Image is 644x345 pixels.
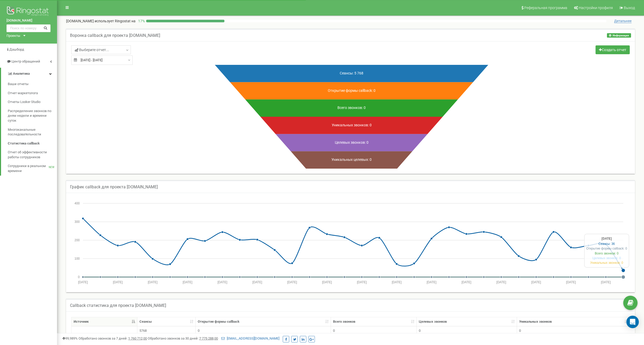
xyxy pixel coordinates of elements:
[586,237,627,241] div: [DATE]
[462,280,471,284] tspan: [DATE]
[586,256,627,260] div: Целевых звонков: 0
[148,336,218,340] span: Обработано звонков за 30 дней :
[614,19,632,23] span: Детальнее
[8,162,57,175] a: Сотрудники в реальном времениNEW
[357,280,367,284] tspan: [DATE]
[287,280,297,284] tspan: [DATE]
[8,109,54,123] span: Распределение звонков по дням недели и времени суток
[566,280,576,284] tspan: [DATE]
[524,6,567,10] span: Реферальная программа
[8,125,57,139] a: Многоканальные последовательности
[196,317,331,327] th: Открытие формы callback: отсортировать по возрастанию
[95,19,136,23] span: использует Ringostat на
[221,336,279,340] a: [EMAIL_ADDRESS][DOMAIN_NAME]
[586,251,627,256] div: Всего звонков: 0
[8,80,57,89] a: Ваши отчеты
[586,242,627,246] div: Сеансы: 36
[607,33,631,38] button: Информация
[596,45,630,54] a: Создать отчет
[8,82,29,87] span: Ваши отчеты
[331,326,417,335] td: 0
[586,261,627,265] div: Уникальных звонков: 0
[517,317,630,327] th: Уникальных звонков: отсортировать по возрастанию
[8,164,49,173] span: Сотрудники в реальном времени
[79,336,147,340] span: Обработано звонков за 7 дней :
[75,257,80,260] tspan: 100
[579,6,613,10] span: Настройки профиля
[70,303,166,308] h5: Callback статистика для проекта [DOMAIN_NAME]
[8,139,57,148] a: Статистика callback
[62,336,78,340] span: 99,989%
[113,280,123,284] tspan: [DATE]
[8,127,54,137] span: Многоканальные последовательности
[601,280,611,284] tspan: [DATE]
[8,148,57,162] a: Отчет об эффективности работы сотрудников
[531,280,541,284] tspan: [DATE]
[6,24,51,32] input: Поиск по номеру
[8,141,40,146] span: Статистика callback
[75,238,80,242] tspan: 200
[624,6,635,10] span: Выход
[8,89,57,98] a: Отчет маркетолога
[196,326,331,335] td: 0
[137,326,196,335] td: 5768
[322,280,332,284] tspan: [DATE]
[1,68,57,80] a: Аналитика
[66,18,136,24] p: [DOMAIN_NAME]
[392,280,402,284] tspan: [DATE]
[517,326,630,335] td: 0
[9,47,24,51] span: Дашборд
[8,107,57,125] a: Распределение звонков по дням недели и времени суток
[417,326,517,335] td: 0
[71,45,131,54] a: Выберите отчет...
[331,317,417,327] th: Всего звонков: отсортировать по возрастанию
[417,317,517,327] th: Целевых звонков: отсортировать по возрастанию
[217,280,227,284] tspan: [DATE]
[148,280,158,284] tspan: [DATE]
[13,72,30,75] span: Аналитика
[252,280,262,284] tspan: [DATE]
[136,18,146,24] p: 17 %
[6,18,51,23] a: [DOMAIN_NAME]
[8,98,57,107] a: Отчеты Looker Studio
[78,280,88,284] tspan: [DATE]
[8,150,54,160] span: Отчет об эффективности работы сотрудников
[427,280,436,284] tspan: [DATE]
[78,275,80,279] tspan: 0
[8,91,38,96] span: Отчет маркетолога
[496,280,506,284] tspan: [DATE]
[72,317,137,327] th: Источник: отсортировать по убыванию
[70,33,160,38] h5: Воронка callback для проекта [DOMAIN_NAME]
[199,336,218,340] u: 7 775 288,00
[586,246,627,251] div: Открытие формы callback: 0
[6,33,20,38] div: Проекты
[11,59,40,63] span: Центр обращений
[75,220,80,224] tspan: 300
[75,47,109,52] span: Выберите отчет...
[128,336,147,340] u: 1 760 712,00
[137,317,196,327] th: Сеансы: отсортировать по возрастанию
[8,100,40,105] span: Отчеты Looker Studio
[6,5,51,18] img: Ringostat logo
[626,316,639,328] div: Open Intercom Messenger
[70,185,158,189] h5: График callback для проекта [DOMAIN_NAME]
[75,202,80,205] tspan: 400
[183,280,193,284] tspan: [DATE]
